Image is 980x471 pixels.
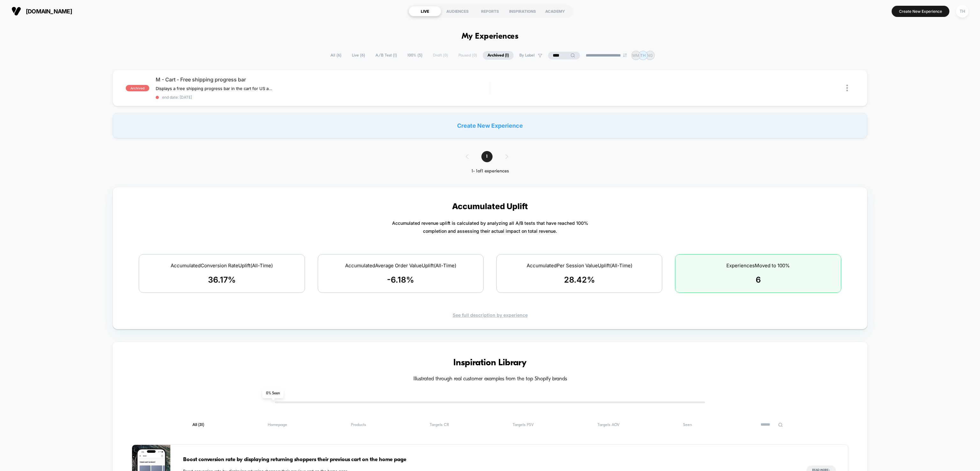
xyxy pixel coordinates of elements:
span: Live ( 6 ) [347,51,370,60]
span: All ( 6 ) [326,51,346,60]
div: TH [956,5,969,18]
p: Accumulated revenue uplift is calculated by analyzing all A/B tests that have reached 100% comple... [392,219,588,235]
span: Accumulated Conversion Rate Uplift (All-Time) [171,262,273,269]
p: MM [632,53,639,58]
span: Displays a free shipping progress bar in the cart for US audiences (free shipping threshold = $200) [156,86,274,91]
span: Targets PSV [513,422,534,427]
span: -6.18 % [387,275,414,285]
img: end [623,53,627,57]
span: end date: [DATE] [156,95,490,100]
span: M - Cart - Free shipping progress bar [156,76,490,83]
span: Boost conversion rate by displaying returning shoppers their previous cart on the home page [183,456,793,464]
h4: Illustrated through real customer examples from the top Shopify brands [132,376,848,382]
span: 28.42 % [564,275,595,285]
span: Archived ( 1 ) [483,51,514,60]
span: 0 % Seen [262,389,284,398]
p: Accumulated Uplift [452,201,528,211]
span: By Label [519,53,535,58]
span: 100% ( 5 ) [403,51,427,60]
div: LIVE [409,6,441,16]
span: Seen [683,422,692,427]
h1: My Experiences [462,32,519,41]
button: Create New Experience [892,6,949,17]
img: close [846,85,848,91]
div: Create New Experience [113,113,867,138]
span: All [192,422,204,427]
span: Targets CR [430,422,449,427]
span: Experiences Moved to 100% [726,262,790,269]
span: Products [351,422,366,427]
span: archived [126,85,149,91]
img: Visually logo [11,6,21,16]
div: See full description by experience [124,312,856,318]
div: AUDIENCES [441,6,474,16]
div: ACADEMY [539,6,571,16]
p: TH [640,53,646,58]
span: Accumulated Per Session Value Uplift (All-Time) [527,262,632,269]
span: ( 31 ) [198,423,204,427]
span: Homepage [268,422,287,427]
span: 6 [756,275,761,285]
span: A/B Test ( 1 ) [371,51,402,60]
button: [DOMAIN_NAME] [10,6,74,16]
span: 1 [481,151,493,162]
div: 1 - 1 of 1 experiences [459,169,521,174]
span: [DOMAIN_NAME] [26,8,72,15]
button: TH [954,5,970,18]
p: NG [647,53,653,58]
span: Accumulated Average Order Value Uplift (All-Time) [345,262,456,269]
div: REPORTS [474,6,506,16]
span: 36.17 % [208,275,236,285]
h3: Inspiration Library [132,358,848,368]
div: INSPIRATIONS [506,6,539,16]
span: Targets AOV [598,422,620,427]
